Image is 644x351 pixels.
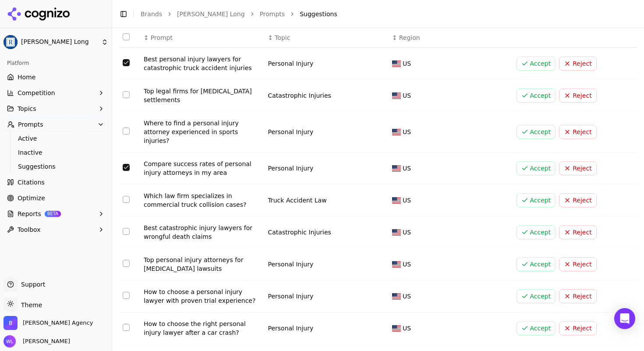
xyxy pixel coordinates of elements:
[392,261,401,268] img: US flag
[4,70,108,84] a: Home
[151,33,173,42] span: Prompt
[559,57,596,71] button: Reject
[517,125,556,139] button: Accept
[268,91,386,100] div: Catastrophic Injuries
[559,193,596,207] button: Reject
[268,292,386,301] div: Personal Injury
[403,228,411,237] span: US
[144,160,261,177] div: Compare success rates of personal injury attorneys in my area
[14,146,98,159] a: Inactive
[4,175,108,189] a: Citations
[144,33,261,42] div: ↕Prompt
[392,229,401,236] img: US flag
[268,128,386,136] div: Personal Injury
[403,91,411,100] span: US
[144,119,261,145] div: Where to find a personal injury attorney experienced in sports injuries?
[4,102,108,116] button: Topics
[123,260,130,267] button: Select row 67
[392,197,401,204] img: US flag
[268,228,386,237] div: Catastrophic Injuries
[559,225,596,239] button: Reject
[517,89,556,103] button: Accept
[399,33,420,42] span: Region
[614,308,635,329] div: Open Intercom Messenger
[403,196,411,205] span: US
[123,228,130,235] button: Select row 66
[4,191,108,205] a: Optimize
[559,125,596,139] button: Reject
[559,289,596,303] button: Reject
[144,191,261,209] div: Which law firm specializes in commercial truck collision cases?
[559,321,596,335] button: Reject
[140,28,265,48] th: Prompt
[517,289,556,303] button: Accept
[123,196,130,203] button: Select row 65
[392,129,401,135] img: US flag
[403,128,411,136] span: US
[18,225,41,234] span: Toolbox
[265,28,389,48] th: Topic
[392,325,401,332] img: US flag
[18,301,42,308] span: Theme
[517,225,556,239] button: Accept
[45,211,61,217] span: BETA
[123,59,130,66] button: Select row 61
[123,292,130,299] button: Select row 68
[559,161,596,175] button: Reject
[517,161,556,175] button: Accept
[517,321,556,335] button: Accept
[123,91,130,98] button: Select row 62
[517,193,556,207] button: Accept
[392,33,510,42] div: ↕Region
[144,87,261,104] div: Top legal firms for [MEDICAL_DATA] settlements
[123,128,130,135] button: Select row 63
[18,73,35,82] span: Home
[4,335,16,347] img: Wendy Lindars
[14,160,98,173] a: Suggestions
[403,324,411,333] span: US
[268,196,386,205] div: Truck Accident Law
[4,223,108,237] button: Toolbox
[403,164,411,173] span: US
[517,257,556,271] button: Accept
[144,55,261,72] div: Best personal injury lawyers for catastrophic truck accident injuries
[18,120,43,129] span: Prompts
[268,260,386,269] div: Personal Injury
[4,86,108,100] button: Competition
[403,292,411,301] span: US
[123,324,130,331] button: Select row 69
[4,316,93,330] button: Open organization switcher
[21,38,98,46] span: [PERSON_NAME] Long
[18,148,94,157] span: Inactive
[123,164,130,171] button: Select row 64
[18,280,45,289] span: Support
[392,293,401,300] img: US flag
[392,92,401,99] img: US flag
[517,57,556,71] button: Accept
[18,89,55,97] span: Competition
[14,132,98,145] a: Active
[403,59,411,68] span: US
[18,104,36,113] span: Topics
[260,10,285,18] a: Prompts
[389,28,513,48] th: Region
[4,207,108,221] button: ReportsBETA
[268,324,386,333] div: Personal Injury
[23,319,93,327] span: Bob Agency
[144,223,261,241] div: Best catastrophic injury lawyers for wrongful death claims
[275,33,290,42] span: Topic
[268,33,386,42] div: ↕Topic
[18,178,45,187] span: Citations
[4,117,108,131] button: Prompts
[18,134,94,143] span: Active
[268,59,386,68] div: Personal Injury
[18,194,45,202] span: Optimize
[177,10,245,18] a: [PERSON_NAME] Long
[141,11,162,18] a: Brands
[18,162,94,171] span: Suggestions
[4,56,108,70] div: Platform
[144,287,261,305] div: How to choose a personal injury lawyer with proven trial experience?
[403,260,411,269] span: US
[141,10,619,18] nav: breadcrumb
[392,165,401,172] img: US flag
